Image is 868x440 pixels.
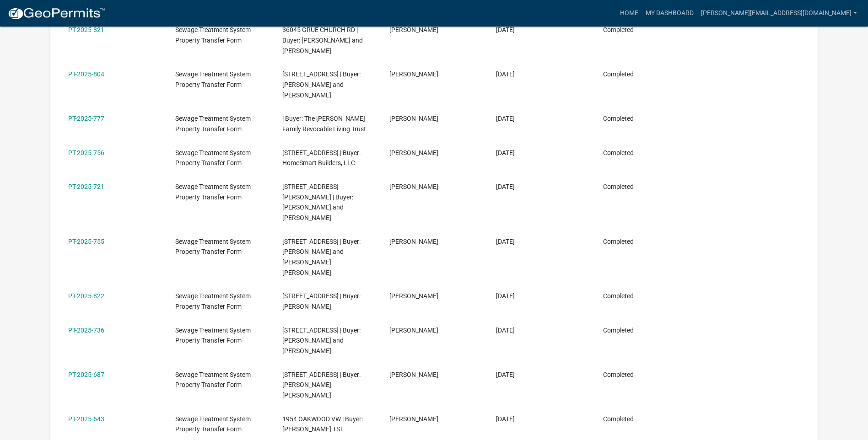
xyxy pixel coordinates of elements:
span: Completed [603,415,634,423]
span: Melissa Davis [389,371,438,378]
span: Sewage Treatment System Property Transfer Form [175,183,251,201]
span: Completed [603,292,634,300]
span: 04/07/2025 [496,292,515,300]
span: 517 CAVOUR AVE W | Buyer: Olaf Ard and Dawn Ard [282,70,361,99]
span: Melissa Davis [389,115,438,122]
a: Home [616,5,642,22]
span: 17786 SILVER RIDGE RD | Buyer: Eugenie M. Loeffler and Luke D. Loeffler [282,327,361,355]
span: Sewage Treatment System Property Transfer Form [175,115,251,133]
a: PT-2025-822 [68,292,104,300]
span: Melissa Davis [389,238,438,245]
span: 100 KENNEDY PARK CIR F-1 | Buyer: Thomas Parkins and Beverly Parkins [282,183,353,221]
a: PT-2025-755 [68,238,104,245]
a: PT-2025-643 [68,415,104,423]
span: 04/08/2025 [496,183,515,190]
a: PT-2025-736 [68,327,104,334]
span: Sewage Treatment System Property Transfer Form [175,327,251,344]
span: Melissa Davis [389,183,438,190]
span: Completed [603,327,634,334]
span: Sewage Treatment System Property Transfer Form [175,371,251,389]
span: 04/11/2025 [496,149,515,156]
span: Sewage Treatment System Property Transfer Form [175,292,251,310]
span: 04/03/2025 [496,371,515,378]
span: 521 CLEVELAND AVE | Buyer: Tucker Theodore Patrick [282,371,361,399]
a: PT-2025-804 [68,70,104,78]
span: Sewage Treatment System Property Transfer Form [175,238,251,256]
span: 24146 CO HWY 27 | Buyer: Christa Marie Christensen and Aaron Paul Christensen [282,238,361,276]
span: 03/31/2025 [496,415,515,423]
span: 1954 OAKWOOD VW | Buyer: ELDORA M SCHREIBER TST [282,415,363,433]
span: Melissa Davis [389,327,438,334]
a: PT-2025-687 [68,371,104,378]
span: Melissa Davis [389,149,438,156]
span: Completed [603,26,634,33]
span: | Buyer: The Grunewald Family Revocable Living Trust [282,115,366,133]
span: Completed [603,183,634,190]
a: PT-2025-721 [68,183,104,190]
span: Sewage Treatment System Property Transfer Form [175,415,251,433]
a: [PERSON_NAME][EMAIL_ADDRESS][DOMAIN_NAME] [697,5,861,22]
a: PT-2025-777 [68,115,104,122]
span: Completed [603,238,634,245]
span: Completed [603,115,634,122]
span: Completed [603,149,634,156]
span: Melissa Davis [389,70,438,78]
span: 04/15/2025 [496,115,515,122]
span: 37502 STATE HWY 210 | Buyer: Darlane A. Miller [282,292,361,310]
span: 04/17/2025 [496,70,515,78]
span: Completed [603,371,634,378]
span: Melissa Davis [389,292,438,300]
span: Sewage Treatment System Property Transfer Form [175,26,251,44]
span: Sewage Treatment System Property Transfer Form [175,70,251,88]
a: PT-2025-821 [68,26,104,33]
span: 04/03/2025 [496,327,515,334]
a: My Dashboard [642,5,697,22]
span: Completed [603,70,634,78]
span: 24138 194TH ST | Buyer: HomeSmart Builders, LLC [282,149,361,167]
span: 04/08/2025 [496,238,515,245]
span: Sewage Treatment System Property Transfer Form [175,149,251,167]
span: 36045 GRUE CHURCH RD | Buyer: Cara L. Hanstad and Jeremy S. Hanstad [282,26,363,54]
span: Melissa Davis [389,26,438,33]
span: Melissa Davis [389,415,438,423]
span: 04/17/2025 [496,26,515,33]
a: PT-2025-756 [68,149,104,156]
